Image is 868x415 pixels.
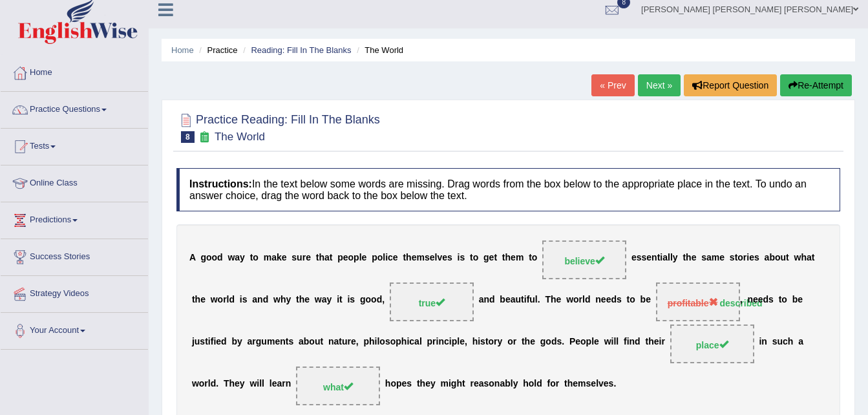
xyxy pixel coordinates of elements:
a: Next » [638,74,681,96]
b: d [585,295,591,305]
b: w [273,295,281,305]
b: r [302,253,306,263]
b: e [343,253,348,263]
b: s [768,295,774,305]
b: s [772,337,778,347]
b: o [379,337,385,347]
b: s [637,253,642,263]
b: i [347,295,350,305]
b: t [192,295,195,305]
h4: In the text below some words are missing. Drag words from the box below to the appropriate place ... [176,168,840,211]
b: t [330,253,333,263]
b: i [407,337,409,347]
b: t [250,253,253,263]
span: Drop target [542,240,626,279]
a: Home [171,45,194,55]
b: o [580,337,586,347]
b: e [306,253,311,263]
b: e [275,337,280,347]
b: n [438,337,444,347]
b: o [199,379,205,389]
b: w [566,295,573,305]
b: h [551,295,556,305]
b: e [594,337,599,347]
b: u [261,337,267,347]
b: j [192,337,195,347]
b: t [339,337,342,347]
span: 8 [181,131,195,143]
b: s [701,253,706,263]
b: t [529,253,532,263]
b: r [348,337,351,347]
b: y [498,337,503,347]
b: t [296,295,299,305]
b: e [282,253,287,263]
li: Practice [196,44,237,56]
b: y [673,253,678,263]
span: true [419,298,445,308]
b: e [304,295,310,305]
b: h [525,337,531,347]
b: d [611,295,617,305]
b: t [339,295,343,305]
b: i [240,295,242,305]
b: l [535,295,538,305]
b: a [662,253,668,263]
b: o [377,253,383,263]
b: t [494,253,497,263]
b: a [414,337,419,347]
b: i [337,295,339,305]
b: v [437,253,442,263]
b: p [363,337,369,347]
b: e [654,337,659,347]
b: e [393,253,398,263]
b: l [457,337,460,347]
b: r [204,379,207,389]
b: t [205,337,208,347]
b: l [208,379,211,389]
span: profitable [668,298,718,308]
b: g [256,337,262,347]
b: o [390,337,396,347]
b: s [642,253,647,263]
b: a [299,337,304,347]
b: o [348,253,354,263]
b: a [322,295,327,305]
b: r [661,337,664,347]
b: p [372,253,377,263]
a: Reading: Fill In The Blanks [251,45,351,55]
b: p [586,337,592,347]
b: d [217,253,223,263]
b: u [516,295,522,305]
b: o [737,253,743,263]
b: h [195,295,201,305]
b: h [369,337,375,347]
b: h [686,253,692,263]
b: e [753,295,758,305]
b: u [315,337,321,347]
b: s [730,253,735,263]
b: e [719,253,725,263]
b: a [706,253,712,263]
b: f [211,337,214,347]
b: l [359,253,362,263]
b: c [783,337,788,347]
b: i [213,337,216,347]
b: r [252,337,255,347]
b: i [208,337,211,347]
b: e [489,253,494,263]
b: o [473,253,479,263]
b: n [483,295,489,305]
b: w [794,253,801,263]
b: t [286,337,289,347]
b: s [556,337,562,347]
b: c [409,337,414,347]
b: u [777,337,783,347]
b: e [362,253,367,263]
b: i [436,337,439,347]
b: d [551,337,557,347]
b: l [435,253,438,263]
b: i [627,337,630,347]
b: b [640,295,646,305]
b: n [630,337,635,347]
